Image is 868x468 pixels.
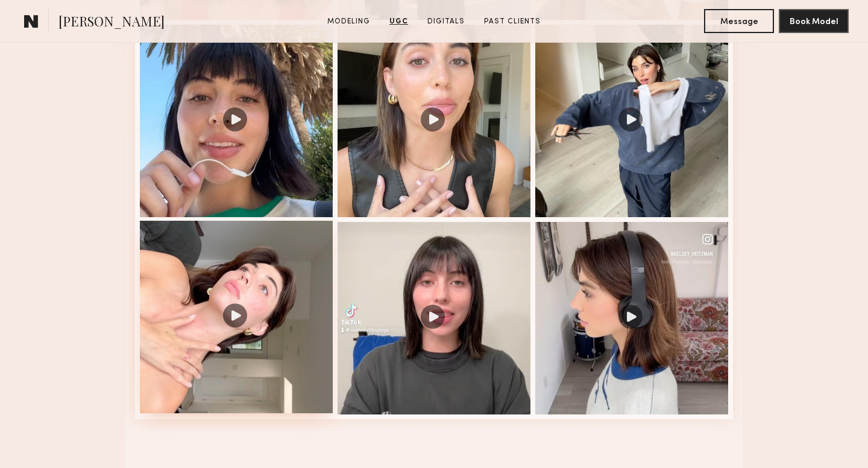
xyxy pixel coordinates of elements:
[479,16,546,27] a: Past Clients
[779,16,849,26] a: Book Model
[58,12,165,33] span: [PERSON_NAME]
[704,9,774,33] button: Message
[322,16,375,27] a: Modeling
[423,16,470,27] a: Digitals
[779,9,849,33] button: Book Model
[385,16,413,27] a: UGC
